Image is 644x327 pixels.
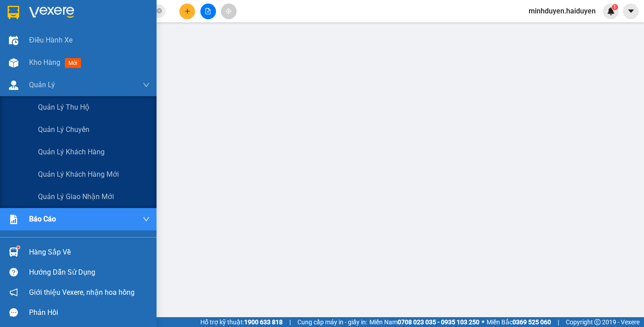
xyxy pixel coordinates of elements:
button: aim [221,4,237,19]
span: Quản lý khách hàng [38,146,105,157]
img: warehouse-icon [9,36,18,45]
span: Giới thiệu Vexere, nhận hoa hồng [29,287,135,298]
span: ⚪️ [482,320,484,324]
span: copyright [594,319,601,325]
div: Hướng dẫn sử dụng [29,266,150,279]
div: Phản hồi [29,306,150,319]
span: question-circle [9,268,18,276]
span: mới [65,58,81,68]
button: file-add [200,4,216,19]
span: Hỗ trợ kỹ thuật: [200,317,283,327]
span: | [289,317,291,327]
sup: 1 [17,246,20,249]
span: Kho hàng [29,58,60,67]
span: Báo cáo [29,213,56,225]
sup: 1 [612,4,618,10]
div: Hàng sắp về [29,246,150,259]
span: file-add [205,8,211,14]
img: logo-vxr [8,6,19,19]
span: caret-down [627,7,635,15]
img: warehouse-icon [9,81,18,90]
span: Điều hành xe [29,34,72,46]
span: Miền Bắc [487,317,551,327]
span: Quản lý giao nhận mới [38,191,114,202]
span: Quản Lý [29,79,55,90]
span: notification [9,288,18,297]
img: solution-icon [9,215,18,224]
strong: 0369 525 060 [513,319,551,326]
span: Quản lý chuyến [38,124,89,135]
button: caret-down [623,4,639,19]
span: message [9,308,18,317]
img: warehouse-icon [9,247,18,257]
span: down [143,81,150,89]
span: close-circle [157,8,162,13]
span: 1 [613,4,616,10]
span: | [558,317,559,327]
span: Cung cấp máy in - giấy in: [297,317,367,327]
span: plus [184,8,191,14]
img: warehouse-icon [9,58,18,68]
span: down [143,216,150,223]
span: aim [225,8,232,14]
button: plus [179,4,195,19]
strong: 0708 023 035 - 0935 103 250 [398,319,479,326]
span: Miền Nam [369,317,479,327]
span: Quản lý thu hộ [38,102,89,113]
span: minhduyen.haiduyen [521,5,603,17]
span: close-circle [157,7,162,16]
img: icon-new-feature [607,7,615,15]
strong: 1900 633 818 [244,319,283,326]
span: Quản lý khách hàng mới [38,169,119,180]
